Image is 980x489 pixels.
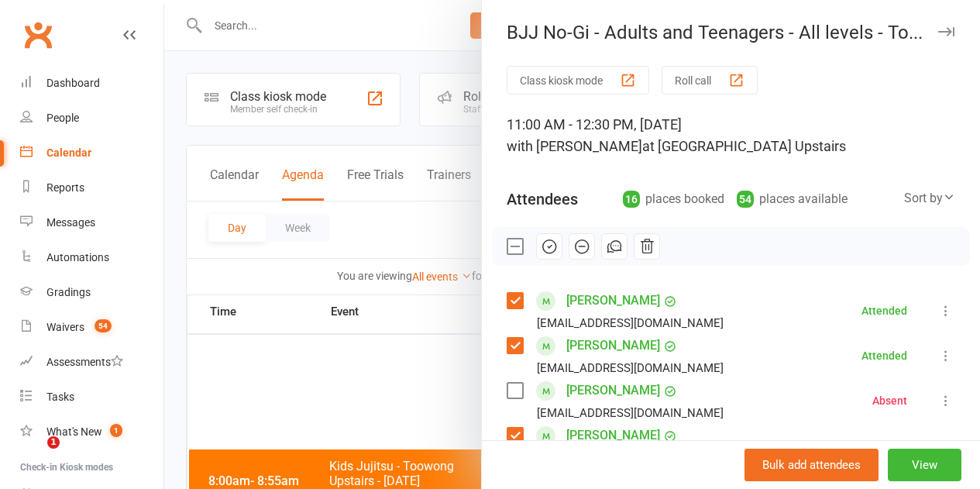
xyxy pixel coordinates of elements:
a: Tasks [20,380,163,415]
a: [PERSON_NAME] [566,378,660,403]
button: Roll call [662,66,758,95]
div: BJJ No-Gi - Adults and Teenagers - All levels - To... [482,22,980,43]
a: People [20,101,163,136]
div: Reports [46,181,84,194]
iframe: Intercom live chat [15,436,53,474]
div: Attendees [507,188,578,210]
div: 54 [737,191,754,208]
a: Clubworx [19,15,57,54]
button: Class kiosk mode [507,66,649,95]
a: Reports [20,170,163,205]
div: Dashboard [46,77,100,89]
a: [PERSON_NAME] [566,333,660,358]
a: [PERSON_NAME] [566,423,660,448]
div: Attended [861,305,907,316]
div: What's New [46,425,102,438]
div: Automations [46,251,109,263]
div: People [46,112,79,124]
div: Messages [46,216,95,229]
span: 1 [47,436,60,449]
a: [PERSON_NAME] [566,288,660,313]
a: Calendar [20,136,163,170]
span: 54 [95,319,112,332]
div: places available [737,188,848,210]
span: with [PERSON_NAME] [507,138,642,154]
div: Attended [861,350,907,361]
a: Messages [20,205,163,240]
div: 11:00 AM - 12:30 PM, [DATE] [507,114,955,157]
button: Bulk add attendees [744,449,879,481]
a: Gradings [20,275,163,310]
a: Automations [20,240,163,275]
div: Tasks [46,391,74,403]
div: [EMAIL_ADDRESS][DOMAIN_NAME] [537,358,724,378]
a: Dashboard [20,66,163,101]
div: places booked [623,188,724,210]
div: 16 [623,191,640,208]
span: 1 [110,424,122,437]
div: Sort by [904,188,955,208]
div: Gradings [46,286,91,298]
div: [EMAIL_ADDRESS][DOMAIN_NAME] [537,313,724,333]
div: Waivers [46,321,84,333]
div: Calendar [46,146,91,159]
span: at [GEOGRAPHIC_DATA] Upstairs [642,138,846,154]
button: View [888,449,961,481]
div: Absent [872,395,907,406]
a: What's New1 [20,415,163,449]
a: Waivers 54 [20,310,163,345]
a: Assessments [20,345,163,380]
div: Assessments [46,356,123,368]
div: [EMAIL_ADDRESS][DOMAIN_NAME] [537,403,724,423]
